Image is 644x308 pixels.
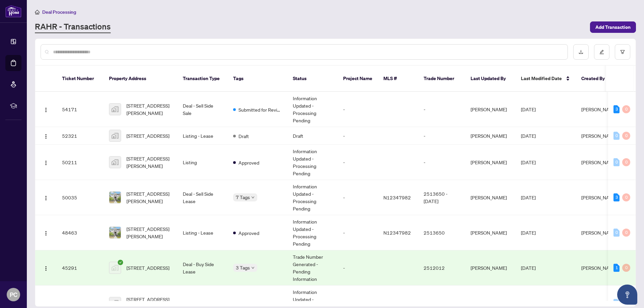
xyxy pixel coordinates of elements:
td: Information Updated - Processing Pending [287,180,338,215]
img: Logo [43,195,49,201]
td: Trade Number Generated - Pending Information [287,250,338,286]
th: Created By [576,66,616,92]
span: [STREET_ADDRESS][PERSON_NAME] [126,155,172,170]
div: 3 [613,193,620,201]
span: [STREET_ADDRESS] [126,132,169,139]
td: 2513650 [418,215,465,250]
img: thumbnail-img [109,262,121,273]
td: Deal - Buy Side Lease [177,250,228,286]
td: [PERSON_NAME] [465,215,516,250]
td: [PERSON_NAME] [465,250,516,286]
button: filter [615,44,630,60]
div: 0 [622,229,630,237]
button: Logo [41,192,51,203]
td: 2512012 [418,250,465,286]
td: - [338,215,378,250]
div: 0 [622,105,630,113]
div: 0 [613,229,620,237]
button: Logo [41,262,51,273]
th: Ticket Number [57,66,104,92]
span: [DATE] [521,230,536,236]
img: Logo [43,134,49,139]
td: - [338,180,378,215]
span: Approved [238,229,259,237]
div: 1 [613,264,620,272]
td: [PERSON_NAME] [465,92,516,127]
img: thumbnail-img [109,130,121,141]
td: 2513650 - [DATE] [418,180,465,215]
div: 3 [613,105,620,113]
img: thumbnail-img [109,227,121,238]
img: thumbnail-img [109,157,121,168]
td: - [338,250,378,286]
td: - [338,145,378,180]
td: - [338,92,378,127]
span: Deal Processing [42,9,76,15]
td: 50211 [57,145,104,180]
td: - [338,127,378,145]
th: Last Modified Date [516,66,576,92]
button: edit [594,44,609,60]
div: 0 [613,158,620,166]
span: [STREET_ADDRESS][PERSON_NAME] [126,225,172,240]
span: filter [620,50,625,54]
span: N12347982 [383,194,411,200]
span: home [35,10,40,14]
span: 3 Tags [236,264,250,271]
td: 50035 [57,180,104,215]
div: 0 [622,193,630,201]
span: check-circle [118,260,123,265]
div: 0 [622,158,630,166]
span: [PERSON_NAME] [581,230,618,236]
span: Last Modified Date [521,75,562,82]
span: down [251,196,255,199]
td: 52321 [57,127,104,145]
span: N12347982 [383,230,411,236]
span: down [251,266,255,269]
img: Logo [43,160,49,166]
span: [PERSON_NAME] [581,265,618,271]
img: thumbnail-img [109,104,121,115]
img: Logo [43,266,49,271]
span: [STREET_ADDRESS] [126,264,169,271]
span: Draft [238,132,249,140]
div: 0 [622,132,630,140]
span: PC [10,290,17,299]
span: Cancelled [238,300,259,307]
img: logo [5,5,21,17]
span: Approved [238,159,259,166]
div: 0 [613,132,620,140]
td: Listing [177,145,228,180]
th: MLS # [378,66,418,92]
th: Tags [228,66,287,92]
td: Information Updated - Processing Pending [287,92,338,127]
td: 48463 [57,215,104,250]
div: 0 [622,264,630,272]
span: [DATE] [521,106,536,112]
span: download [579,50,583,54]
button: download [573,44,589,60]
span: [DATE] [521,265,536,271]
img: Logo [43,107,49,113]
span: [DATE] [521,300,536,306]
td: Deal - Sell Side Lease [177,180,228,215]
th: Last Updated By [465,66,516,92]
span: [PERSON_NAME] [581,159,618,165]
button: Logo [41,130,51,141]
td: 45291 [57,250,104,286]
td: - [418,127,465,145]
span: [PERSON_NAME] [581,194,618,200]
td: [PERSON_NAME] [465,145,516,180]
span: Add Transaction [595,22,631,33]
img: thumbnail-img [109,192,121,203]
span: [DATE] [521,159,536,165]
img: Logo [43,231,49,236]
button: Add Transaction [590,21,636,33]
button: Logo [41,104,51,115]
td: Information Updated - Processing Pending [287,215,338,250]
button: Logo [41,157,51,168]
td: [PERSON_NAME] [465,127,516,145]
span: [STREET_ADDRESS][PERSON_NAME] [126,190,172,205]
td: 54171 [57,92,104,127]
td: Listing - Lease [177,127,228,145]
